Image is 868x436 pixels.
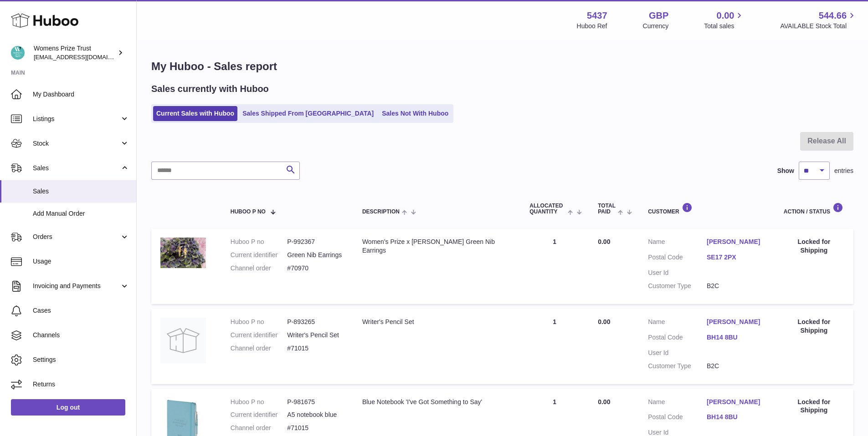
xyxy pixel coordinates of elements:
[11,399,125,416] a: Log out
[648,269,707,277] dt: User Id
[231,318,288,326] dt: Huboo P no
[707,318,765,326] a: [PERSON_NAME]
[33,90,129,99] span: My Dashboard
[33,115,120,123] span: Listings
[649,10,668,22] strong: GBP
[151,83,269,95] h2: Sales currently with Huboo
[648,238,707,248] dt: Name
[707,238,765,246] a: [PERSON_NAME]
[598,398,610,406] span: 0.00
[780,22,857,30] span: AVAILABLE Stock Total
[287,264,344,273] dd: #70970
[529,203,565,215] span: ALLOCATED Quantity
[287,318,344,326] dd: P-893265
[287,411,344,419] dd: A5 notebook blue
[33,209,129,218] span: Add Manual Order
[151,59,853,74] h1: My Huboo - Sales report
[587,10,607,22] strong: 5437
[784,318,844,335] div: Locked for Shipping
[33,233,120,241] span: Orders
[231,238,288,246] dt: Huboo P no
[362,398,511,406] div: Blue Notebook 'I've Got Something to Say'
[231,331,288,340] dt: Current identifier
[648,333,707,344] dt: Postal Code
[231,264,288,273] dt: Channel order
[379,106,452,121] a: Sales Not With Huboo
[834,167,853,175] span: entries
[362,318,511,326] div: Writer's Pencil Set
[153,106,237,121] a: Current Sales with Huboo
[648,398,707,409] dt: Name
[648,362,707,370] dt: Customer Type
[33,187,129,196] span: Sales
[704,10,745,30] a: 0.00 Total sales
[598,318,610,325] span: 0.00
[648,349,707,357] dt: User Id
[362,238,511,255] div: Women's Prize x [PERSON_NAME] Green Nib Earrings
[287,344,344,353] dd: #71015
[231,398,288,406] dt: Huboo P no
[780,10,857,30] a: 544.66 AVAILABLE Stock Total
[707,282,765,290] dd: B2C
[231,424,288,432] dt: Channel order
[33,380,129,389] span: Returns
[784,203,844,215] div: Action / Status
[33,139,120,148] span: Stock
[231,209,266,215] span: Huboo P no
[598,238,610,245] span: 0.00
[160,318,206,363] img: no-photo.jpg
[33,306,129,315] span: Cases
[704,22,745,30] span: Total sales
[231,251,288,259] dt: Current identifier
[33,164,120,172] span: Sales
[520,309,589,384] td: 1
[239,106,377,121] a: Sales Shipped From [GEOGRAPHIC_DATA]
[231,344,288,353] dt: Channel order
[11,46,25,60] img: info@womensprizeforfiction.co.uk
[819,10,847,22] span: 544.66
[287,238,344,246] dd: P-992367
[520,228,589,304] td: 1
[34,44,116,61] div: Womens Prize Trust
[784,398,844,415] div: Locked for Shipping
[784,238,844,255] div: Locked for Shipping
[598,203,616,215] span: Total paid
[648,203,765,215] div: Customer
[362,209,400,215] span: Description
[648,282,707,290] dt: Customer Type
[577,22,607,30] div: Huboo Ref
[648,318,707,329] dt: Name
[707,333,765,342] a: BH14 8BU
[160,238,206,268] img: 1718621013.jpg
[707,362,765,370] dd: B2C
[231,411,288,419] dt: Current identifier
[707,413,765,421] a: BH14 8BU
[707,398,765,406] a: [PERSON_NAME]
[33,282,120,290] span: Invoicing and Payments
[33,355,129,364] span: Settings
[287,331,344,340] dd: Writer's Pencil Set
[287,251,344,259] dd: Green Nib Earrings
[648,253,707,264] dt: Postal Code
[33,331,129,340] span: Channels
[717,10,734,22] span: 0.00
[34,53,134,61] span: [EMAIL_ADDRESS][DOMAIN_NAME]
[707,253,765,262] a: SE17 2PX
[287,398,344,406] dd: P-981675
[777,167,794,175] label: Show
[643,22,669,30] div: Currency
[33,257,129,266] span: Usage
[648,413,707,424] dt: Postal Code
[287,424,344,432] dd: #71015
